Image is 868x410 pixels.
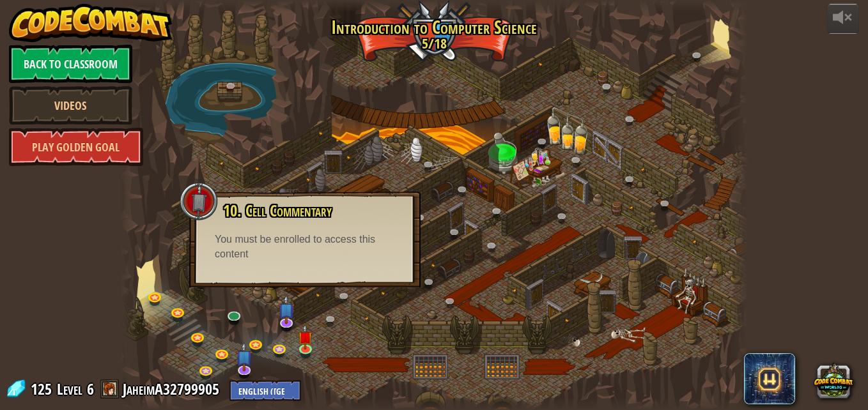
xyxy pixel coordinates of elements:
[298,324,313,350] img: level-banner-unstarted.png
[9,86,132,125] a: Videos
[215,232,395,262] div: You must be enrolled to access this content
[277,294,295,324] img: level-banner-unstarted-subscriber.png
[9,4,173,42] img: CodeCombat - Learn how to code by playing a game
[9,45,132,83] a: Back to Classroom
[9,128,143,166] a: Play Golden Goal
[57,379,82,400] span: Level
[31,379,56,399] span: 125
[123,379,223,399] a: JaheimA32799905
[223,200,332,222] span: 10. Cell Commentary
[827,4,859,34] button: Adjust volume
[235,342,252,371] img: level-banner-unstarted-subscriber.png
[87,379,94,399] span: 6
